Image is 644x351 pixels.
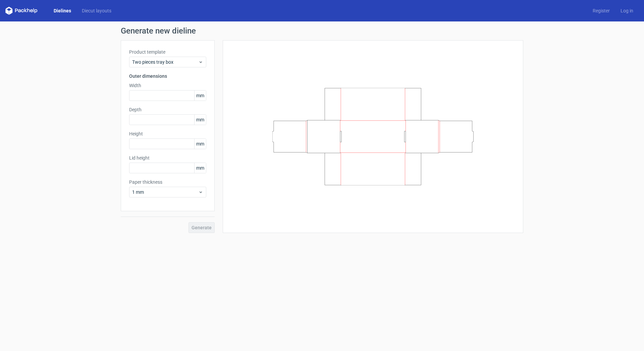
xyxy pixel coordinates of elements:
[48,7,76,14] a: Dielines
[194,115,206,125] span: mm
[132,189,198,195] span: 1 mm
[76,7,117,14] a: Diecut layouts
[129,73,206,79] h3: Outer dimensions
[132,59,198,65] span: Two pieces tray box
[194,91,206,101] span: mm
[129,130,206,137] label: Height
[121,27,523,35] h1: Generate new dieline
[615,7,639,14] a: Log in
[129,82,206,89] label: Width
[129,155,206,161] label: Lid height
[194,139,206,149] span: mm
[587,7,615,14] a: Register
[129,179,206,185] label: Paper thickness
[129,49,206,55] label: Product template
[129,106,206,113] label: Depth
[194,163,206,173] span: mm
